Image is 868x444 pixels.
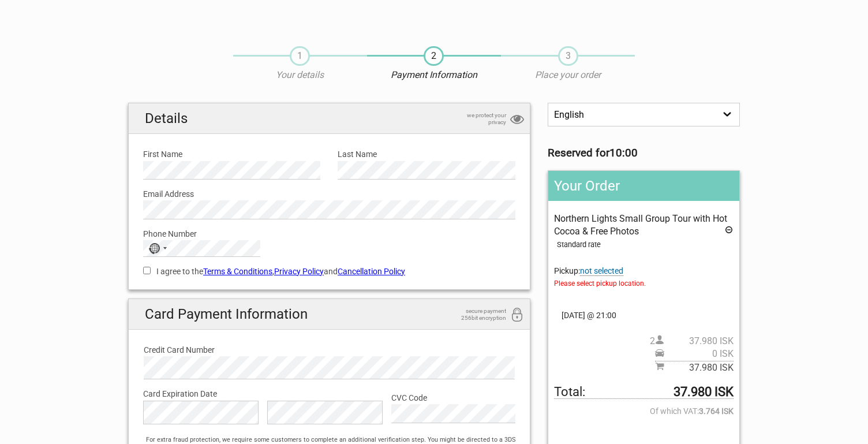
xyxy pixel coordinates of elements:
span: Pickup: [554,266,734,290]
label: Phone Number [143,227,515,240]
div: Standard rate [557,238,734,251]
button: Selected country [144,241,173,256]
label: First Name [143,148,320,161]
i: privacy protection [510,112,524,128]
label: Last Name [338,148,515,161]
span: Subtotal [655,361,734,374]
span: Pickup price [655,348,734,360]
span: Change pickup place [580,266,623,276]
span: 3 [558,46,578,66]
span: we protect your privacy [448,112,506,126]
span: [DATE] @ 21:00 [554,309,734,322]
span: 37.980 ISK [664,361,734,374]
a: Cancellation Policy [338,267,405,276]
label: Email Address [143,188,515,200]
label: CVC Code [391,391,515,404]
span: secure payment 256bit encryption [448,308,506,322]
strong: 37.980 ISK [674,386,734,398]
label: Card Expiration Date [143,387,515,400]
span: 37.980 ISK [664,335,734,348]
p: Payment Information [367,69,501,81]
span: 2 person(s) [650,335,734,348]
span: 0 ISK [664,348,734,360]
p: Your details [233,69,367,81]
span: 2 [424,46,444,66]
span: Please select pickup location. [554,277,734,290]
h2: Your Order [548,171,739,201]
p: Place your order [501,69,635,81]
h2: Card Payment Information [129,299,530,330]
span: Northern Lights Small Group Tour with Hot Cocoa & Free Photos [554,213,727,237]
span: Of which VAT: [554,405,734,417]
span: 1 [290,46,310,66]
span: Total to be paid [554,386,734,399]
h2: Details [129,103,530,134]
label: Credit Card Number [144,344,515,356]
h3: Reserved for [548,147,740,159]
strong: 10:00 [609,147,638,159]
i: 256bit encryption [510,308,524,323]
label: I agree to the , and [143,265,515,278]
strong: 3.764 ISK [699,405,734,417]
a: Terms & Conditions [203,267,272,276]
a: Privacy Policy [274,267,324,276]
